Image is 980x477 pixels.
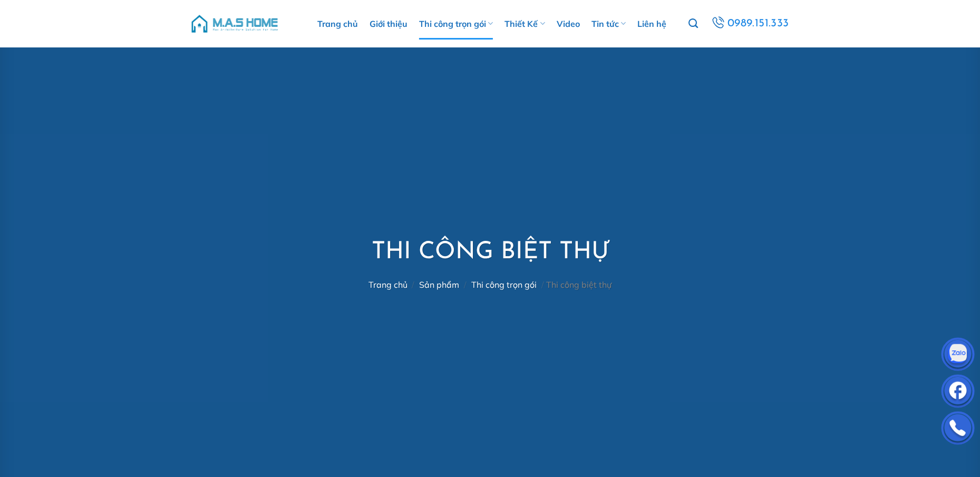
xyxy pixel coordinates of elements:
span: 0989.151.333 [727,15,789,33]
a: Trang chủ [368,279,407,290]
a: 0989.151.333 [710,14,790,33]
img: Facebook [942,377,974,408]
a: Sản phẩm [419,279,459,290]
img: M.A.S HOME – Tổng Thầu Thiết Kế Và Xây Nhà Trọn Gói [190,8,279,40]
a: Tin tức [591,8,626,40]
span: / [464,279,467,290]
img: Zalo [942,340,974,372]
span: / [541,279,544,290]
nav: Thi công biệt thự [368,280,612,290]
h1: Thi công biệt thự [368,237,612,268]
a: Liên hệ [637,8,666,40]
a: Thi công trọn gói [471,279,537,290]
img: Phone [942,414,974,445]
a: Tìm kiếm [688,13,698,35]
a: Trang chủ [317,8,358,40]
a: Thiết Kế [504,8,545,40]
a: Video [557,8,580,40]
span: / [412,279,414,290]
a: Giới thiệu [370,8,407,40]
a: Thi công trọn gói [419,8,493,40]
